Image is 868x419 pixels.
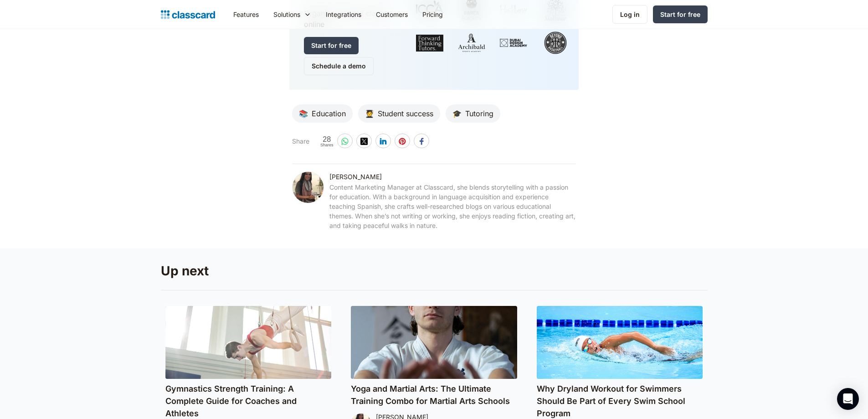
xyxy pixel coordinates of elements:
[292,137,309,145] div: Share
[374,108,433,119] div: Student success
[418,138,425,145] img: facebook-white sharing button
[351,383,517,407] h4: Yoga and Martial Arts: The Ultimate Training Combo for Martial Arts Schools
[462,108,493,119] div: Tutoring
[161,8,215,21] a: home
[660,10,700,19] div: Start for free
[304,57,374,75] a: Schedule a demo
[341,138,349,145] img: whatsapp-white sharing button
[320,143,334,147] span: Shares
[369,4,415,25] a: Customers
[304,37,359,54] a: Start for free
[365,108,374,119] div: 🧑‍🎓
[653,5,708,23] a: Start for free
[320,135,334,143] span: 28
[329,182,576,230] div: Content Marketing Manager at Classcard, she blends storytelling with a passion for education. Wit...
[415,4,450,25] a: Pricing
[329,171,382,182] div: [PERSON_NAME]
[266,4,318,25] div: Solutions
[299,108,308,119] div: 📚
[620,10,640,19] div: Log in
[318,4,369,25] a: Integrations
[380,138,387,145] img: linkedin-white sharing button
[360,138,368,145] img: twitter-white sharing button
[612,5,647,24] a: Log in
[452,108,462,119] div: 🎓
[161,263,708,279] h3: Up next
[226,4,266,25] a: Features
[308,108,346,119] div: Education
[837,388,859,410] div: Open Intercom Messenger
[399,138,406,145] img: pinterest-white sharing button
[273,10,300,19] div: Solutions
